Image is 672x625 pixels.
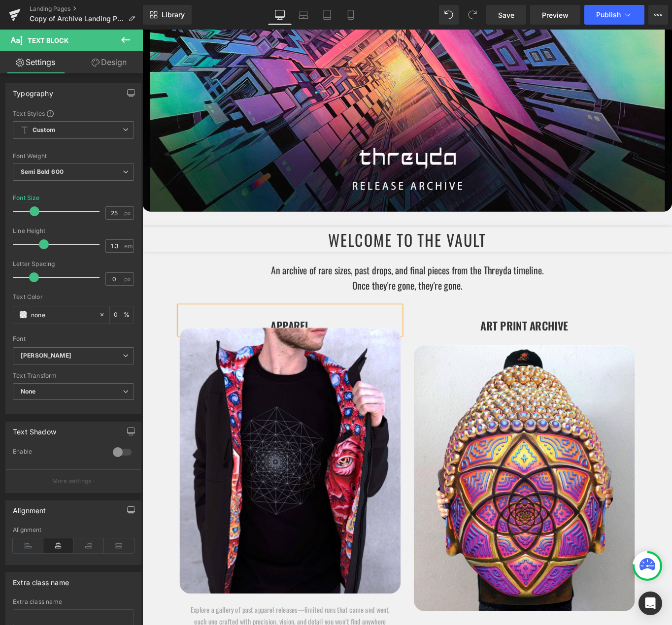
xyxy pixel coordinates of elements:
[13,598,134,605] div: Extra class name
[13,501,46,515] div: Alignment
[124,243,133,249] span: em
[463,5,482,25] button: Redo
[6,469,141,493] button: More settings
[21,388,36,395] b: None
[13,448,103,458] div: Enable
[648,5,668,25] button: More
[315,5,339,25] a: Tablet
[13,372,134,379] div: Text Transform
[33,126,55,134] b: Custom
[143,5,192,25] a: New Library
[13,228,134,234] div: Line Height
[13,84,53,98] div: Typography
[124,276,133,282] span: px
[99,262,498,296] p: An archive of rare sizes, past drops, and final pieces from the Threyda timeline. Once they're go...
[13,573,69,587] div: Extra class name
[439,5,459,25] button: Undo
[292,5,315,25] a: Laptop
[339,5,363,25] a: Mobile
[21,168,64,175] b: Semi Bold 600
[28,36,68,44] span: Text Block
[52,477,92,486] p: More settings
[596,11,621,19] span: Publish
[124,210,133,216] span: px
[42,323,291,343] p: APPAREL
[13,422,56,436] div: Text Shadow
[305,323,554,362] p: ART PRINT ARCHIVE
[13,526,134,533] div: Alignment
[13,261,134,267] div: Letter Spacing
[13,335,134,342] div: Font
[530,5,580,25] a: Preview
[30,5,143,13] a: Landing Pages
[21,352,71,360] i: [PERSON_NAME]
[13,294,134,300] div: Text Color
[638,592,662,615] div: Open Intercom Messenger
[110,306,134,324] div: %
[268,5,292,25] a: Desktop
[584,5,644,25] button: Publish
[498,10,514,20] span: Save
[162,10,185,19] span: Library
[13,195,40,201] div: Font Size
[31,309,94,320] input: Color
[30,15,124,23] span: Copy of Archive Landing Page
[542,10,569,20] span: Preview
[13,109,134,117] div: Text Styles
[73,51,145,73] a: Design
[13,153,134,160] div: Font Weight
